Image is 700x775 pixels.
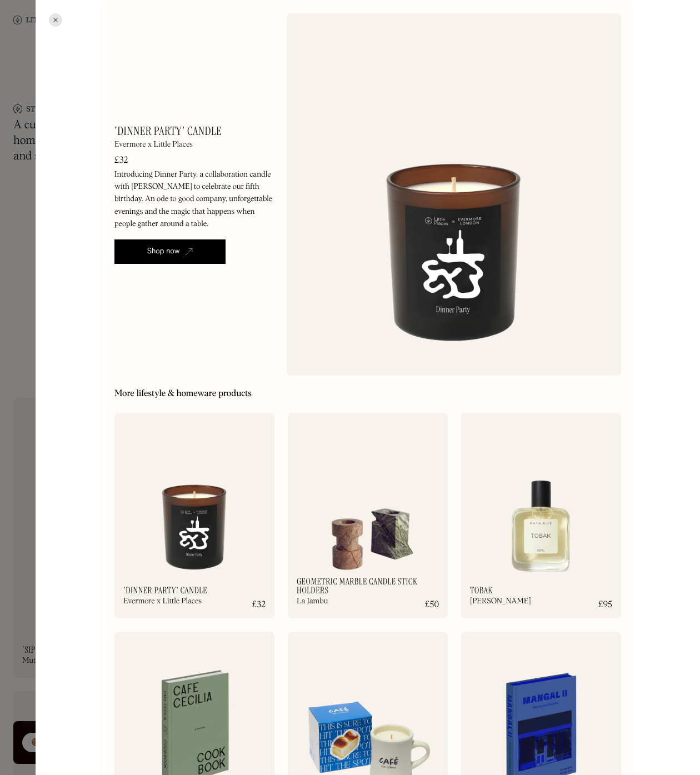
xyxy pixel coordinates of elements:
img: 670cfaead010563baea9d364_La%20Jambu%20-%20Candle%20Stick%20holders.avif [288,413,448,586]
div: £50 [425,601,439,609]
h2: Geometric Marble Candle Stick Holders [297,577,425,595]
div: Evermore x Little Places [123,597,202,605]
img: 66b20dd3d058ac9ccfb9333e_Maya%20Njie%20-%20Tobak.avif [461,413,621,586]
div: £32 [114,156,128,165]
div: £32 [252,601,266,609]
h2: products [218,389,252,399]
a: Shop now [114,239,226,264]
h1: 'Dinner Party' Candle [114,126,222,137]
div: [PERSON_NAME] [470,597,531,605]
img: 6821a401155898ffc9efaafb_Evermore.png [114,413,274,586]
h2: Tobak [470,586,493,595]
div: La Jambu [297,597,328,605]
h2: Lifestyle & homeware [137,389,216,399]
h2: 'Dinner Party' Candle [123,586,207,595]
h2: More [114,389,134,399]
div: £95 [598,601,612,609]
p: Introducing Dinner Party, a collaboration candle with [PERSON_NAME] to celebrate our fifth birthd... [114,168,273,231]
img: Open in new tab [185,248,193,256]
div: Evermore x Little Places [114,141,193,148]
div: Shop now [147,246,180,257]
